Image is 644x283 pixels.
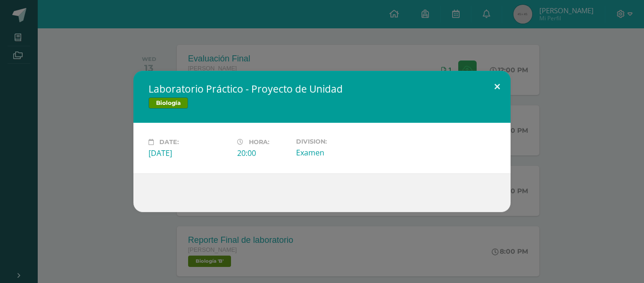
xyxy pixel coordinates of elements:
[159,138,179,146] span: Date:
[149,148,230,158] div: [DATE]
[296,147,377,158] div: Examen
[149,82,495,95] h2: Laboratorio Práctico - Proyecto de Unidad
[237,148,289,158] div: 20:00
[249,138,269,146] span: Hora:
[149,97,188,109] span: Biología
[484,71,511,103] button: Close (Esc)
[296,138,377,145] label: Division:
